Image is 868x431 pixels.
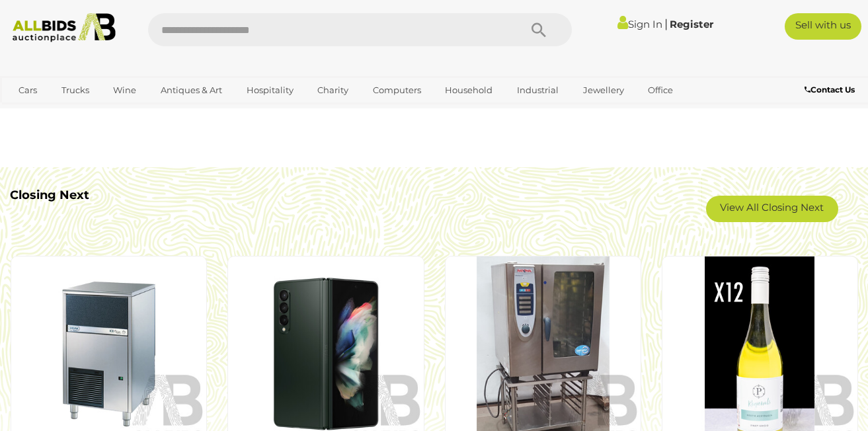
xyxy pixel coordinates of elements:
[152,79,231,101] a: Antiques & Art
[617,18,662,30] a: Sign In
[664,17,668,31] span: |
[10,188,89,202] b: Closing Next
[238,79,302,101] a: Hospitality
[436,79,501,101] a: Household
[104,79,145,101] a: Wine
[574,79,633,101] a: Jewellery
[785,13,861,40] a: Sell with us
[61,101,173,123] a: [GEOGRAPHIC_DATA]
[10,79,46,101] a: Cars
[10,101,54,123] a: Sports
[805,85,855,95] b: Contact Us
[706,196,838,222] a: View All Closing Next
[364,79,430,101] a: Computers
[7,13,122,42] img: Allbids.com.au
[53,79,98,101] a: Trucks
[670,18,713,30] a: Register
[639,79,682,101] a: Office
[805,83,858,97] a: Contact Us
[508,79,567,101] a: Industrial
[506,13,572,46] button: Search
[309,79,357,101] a: Charity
